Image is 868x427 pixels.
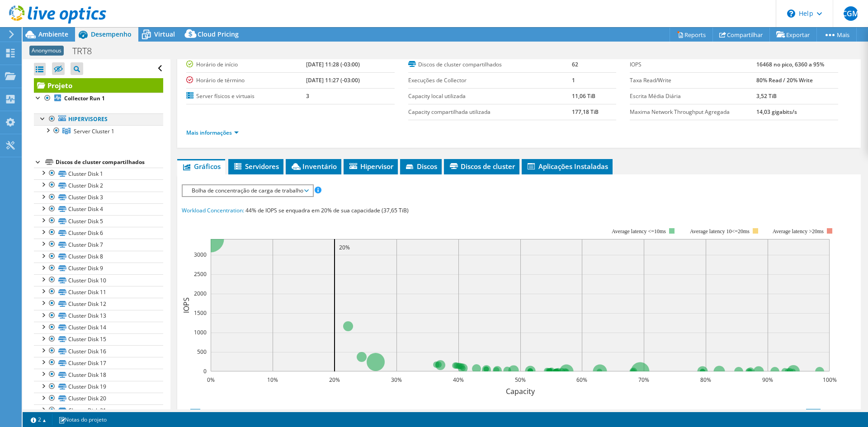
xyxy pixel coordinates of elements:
[52,414,113,425] a: Notas do projeto
[64,94,105,102] b: Collector Run 1
[34,393,163,404] a: Cluster Disk 20
[339,244,350,251] text: 20%
[612,228,666,235] tspan: Average latency <=10ms
[690,228,750,235] tspan: Average latency 10<=20ms
[844,6,858,21] span: CGM
[787,9,795,18] svg: \n
[34,113,163,125] a: Hipervisores
[186,76,306,85] label: Horário de término
[34,239,163,250] a: Cluster Disk 7
[34,404,163,416] a: Cluster Disk 21
[453,376,464,384] text: 40%
[769,28,817,42] a: Exportar
[267,376,278,384] text: 10%
[34,203,163,215] a: Cluster Disk 4
[34,345,163,357] a: Cluster Disk 16
[823,376,837,384] text: 100%
[638,376,649,384] text: 70%
[630,60,756,69] label: IOPS
[233,162,279,171] span: Servidores
[34,215,163,227] a: Cluster Disk 5
[203,367,207,375] text: 0
[630,92,756,101] label: Escrita Média Diária
[773,228,824,235] text: Average latency >20ms
[56,157,163,168] div: Discos de cluster compartilhados
[34,125,163,137] a: Server Cluster 1
[576,376,587,384] text: 60%
[408,76,572,85] label: Execuções de Collector
[187,185,308,196] span: Bolha de concentração de carga de trabalho
[756,76,813,84] b: 80% Read / 20% Write
[182,162,221,171] span: Gráficos
[186,129,239,136] a: Mais informações
[670,28,713,42] a: Reports
[194,290,207,297] text: 2000
[572,92,595,100] b: 11,06 TiB
[194,270,207,278] text: 2500
[154,30,175,38] span: Virtual
[34,369,163,380] a: Cluster Disk 18
[306,61,360,68] b: [DATE] 11:28 (-03:00)
[630,76,756,85] label: Taxa Read/Write
[34,333,163,345] a: Cluster Disk 15
[572,61,578,68] b: 62
[756,92,777,100] b: 3,52 TiB
[408,60,572,69] label: Discos de cluster compartilhados
[700,376,711,384] text: 80%
[245,206,409,214] span: 44% de IOPS se enquadra em 20% de sua capacidade (37,65 TiB)
[34,381,163,393] a: Cluster Disk 19
[348,162,393,171] span: Hipervisor
[34,357,163,369] a: Cluster Disk 17
[38,30,68,38] span: Ambiente
[306,92,309,100] b: 3
[816,28,857,42] a: Mais
[34,251,163,263] a: Cluster Disk 8
[290,162,337,171] span: Inventário
[24,414,52,425] a: 2
[712,28,770,42] a: Compartilhar
[34,192,163,203] a: Cluster Disk 3
[34,168,163,179] a: Cluster Disk 1
[526,162,608,171] span: Aplicações Instaladas
[630,108,756,117] label: Maxima Network Throughput Agregada
[68,46,106,56] h1: TRT8
[762,376,773,384] text: 90%
[408,108,572,117] label: Capacity compartilhada utilizada
[329,376,340,384] text: 20%
[572,108,599,116] b: 177,18 TiB
[448,162,515,171] span: Discos de cluster
[408,92,572,101] label: Capacity local utilizada
[34,93,163,104] a: Collector Run 1
[756,108,797,116] b: 14,03 gigabits/s
[181,297,191,313] text: IOPS
[391,376,402,384] text: 30%
[756,61,824,68] b: 16468 no pico, 6360 a 95%
[34,179,163,191] a: Cluster Disk 2
[34,78,163,93] a: Projeto
[186,92,306,101] label: Server físicos e virtuais
[34,227,163,239] a: Cluster Disk 6
[405,162,437,171] span: Discos
[194,309,207,317] text: 1500
[91,30,132,38] span: Desempenho
[34,298,163,310] a: Cluster Disk 12
[186,60,306,69] label: Horário de início
[306,76,360,84] b: [DATE] 11:27 (-03:00)
[197,348,207,356] text: 500
[207,376,215,384] text: 0%
[34,322,163,333] a: Cluster Disk 14
[198,30,239,38] span: Cloud Pricing
[34,274,163,286] a: Cluster Disk 10
[506,386,535,396] text: Capacity
[194,328,207,336] text: 1000
[572,76,575,84] b: 1
[34,286,163,298] a: Cluster Disk 11
[74,127,114,135] span: Server Cluster 1
[34,310,163,322] a: Cluster Disk 13
[515,376,526,384] text: 50%
[29,46,64,56] span: Anonymous
[194,251,207,258] text: 3000
[182,206,244,214] span: Workload Concentration:
[34,263,163,274] a: Cluster Disk 9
